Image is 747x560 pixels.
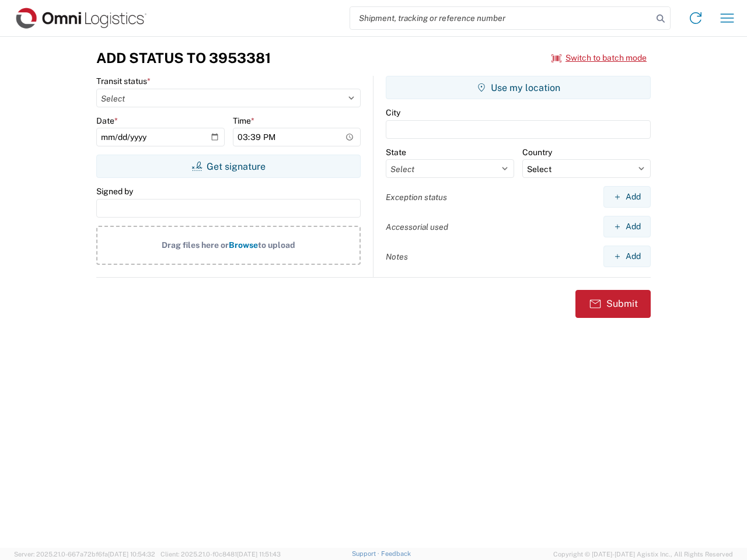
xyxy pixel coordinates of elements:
[352,550,381,557] a: Support
[96,76,151,86] label: Transit status
[386,251,408,262] label: Notes
[96,155,361,178] button: Get signature
[237,551,281,558] span: [DATE] 11:51:43
[386,192,447,202] label: Exception status
[108,551,155,558] span: [DATE] 10:54:32
[522,147,552,157] label: Country
[575,290,651,318] button: Submit
[386,107,400,118] label: City
[258,240,295,250] span: to upload
[350,7,652,29] input: Shipment, tracking or reference number
[553,549,733,559] span: Copyright © [DATE]-[DATE] Agistix Inc., All Rights Reserved
[551,48,647,68] button: Switch to batch mode
[162,240,229,250] span: Drag files here or
[386,147,406,157] label: State
[386,76,651,99] button: Use my location
[603,246,651,267] button: Add
[229,240,258,250] span: Browse
[386,222,448,232] label: Accessorial used
[603,186,651,208] button: Add
[603,216,651,237] button: Add
[160,551,281,558] span: Client: 2025.21.0-f0c8481
[381,550,411,557] a: Feedback
[14,551,155,558] span: Server: 2025.21.0-667a72bf6fa
[96,50,271,66] h3: Add Status to 3953381
[96,116,118,126] label: Date
[233,116,254,126] label: Time
[96,186,133,197] label: Signed by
